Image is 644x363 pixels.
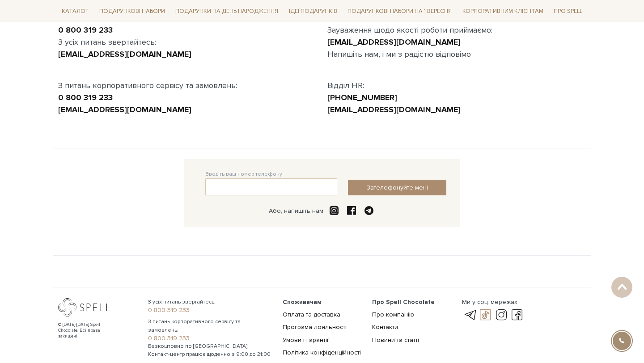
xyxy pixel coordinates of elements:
[494,310,509,321] a: instagram
[269,207,325,215] div: Або, напишіть нам:
[148,306,272,314] a: 0 800 319 233
[283,323,347,331] a: Програма лояльності
[283,349,361,356] a: Політика конфіденційності
[58,49,191,59] a: [EMAIL_ADDRESS][DOMAIN_NAME]
[283,298,322,306] span: Споживачам
[478,310,493,321] a: tik-tok
[372,311,414,318] a: Про компанію
[322,24,591,116] div: Зауваження щодо якості роботи приймаємо: Напишіть нам, і ми з радістю відповімо Відділ HR:
[172,4,282,18] a: Подарунки на День народження
[509,310,525,321] a: facebook
[205,170,282,178] label: Введіть ваш номер телефону
[58,25,113,35] a: 0 800 319 233
[348,180,446,195] button: Зателефонуйте мені
[148,342,272,350] span: Безкоштовно по [GEOGRAPHIC_DATA]
[148,298,272,306] span: З усіх питань звертайтесь:
[96,4,169,18] a: Подарункові набори
[327,105,461,114] a: [EMAIL_ADDRESS][DOMAIN_NAME]
[462,298,525,306] div: Ми у соц. мережах:
[372,336,419,344] a: Новини та статті
[148,334,272,342] a: 0 800 319 233
[372,323,398,331] a: Контакти
[283,311,340,318] a: Оплата та доставка
[148,350,272,359] span: Контакт-центр працює щоденно з 9:00 до 21:00
[58,105,191,114] a: [EMAIL_ADDRESS][DOMAIN_NAME]
[550,4,586,18] a: Про Spell
[462,310,477,321] a: telegram
[327,37,461,47] a: [EMAIL_ADDRESS][DOMAIN_NAME]
[372,298,435,306] span: Про Spell Chocolate
[327,93,397,102] a: [PHONE_NUMBER]
[58,322,119,339] div: © [DATE]-[DATE] Spell Chocolate. Всі права захищені
[58,4,92,18] a: Каталог
[344,4,455,19] a: Подарункові набори на 1 Вересня
[58,93,113,102] a: 0 800 319 233
[148,318,272,334] span: З питань корпоративного сервісу та замовлень:
[53,24,322,116] div: З усіх питань звертайтесь: З питань корпоративного сервісу та замовлень:
[459,4,547,19] a: Корпоративним клієнтам
[283,336,328,344] a: Умови і гарантії
[285,4,341,18] a: Ідеї подарунків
